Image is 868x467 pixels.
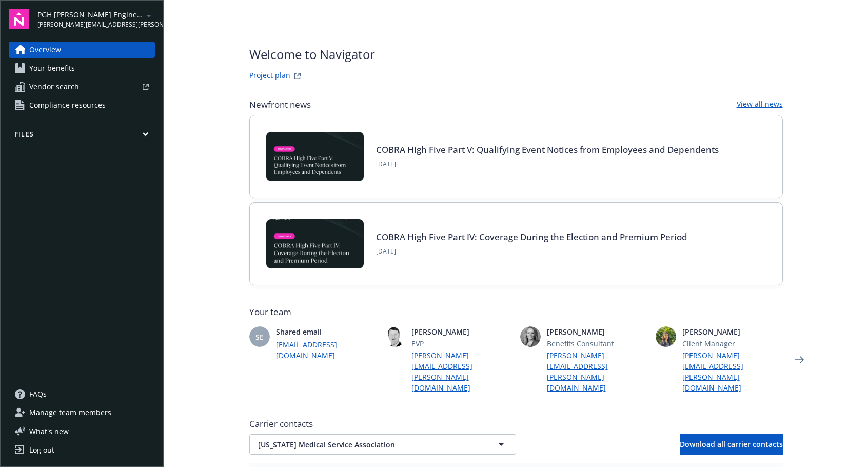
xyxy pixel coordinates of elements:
span: Vendor search [29,79,79,95]
span: PGH [PERSON_NAME] Engineering, Inc. [37,9,143,20]
a: Vendor search [9,79,155,95]
a: [EMAIL_ADDRESS][DOMAIN_NAME] [276,339,377,361]
a: View all news [737,99,783,111]
div: Log out [29,442,54,458]
span: [PERSON_NAME] [682,326,783,337]
span: Carrier contacts [249,418,783,430]
button: Download all carrier contacts [680,434,783,455]
span: [DATE] [376,247,687,256]
span: EVP [411,338,512,349]
img: photo [520,326,541,347]
button: Files [9,130,155,143]
span: [PERSON_NAME] [547,326,647,337]
a: Overview [9,42,155,58]
a: Project plan [249,70,290,82]
a: [PERSON_NAME][EMAIL_ADDRESS][PERSON_NAME][DOMAIN_NAME] [682,350,783,393]
span: Overview [29,42,61,58]
span: Client Manager [682,338,783,349]
span: Newfront news [249,99,311,111]
span: SE [255,332,264,342]
button: PGH [PERSON_NAME] Engineering, Inc.[PERSON_NAME][EMAIL_ADDRESS][PERSON_NAME][DOMAIN_NAME]arrowDro... [37,9,155,29]
img: navigator-logo.svg [9,9,29,29]
span: Your team [249,306,783,318]
span: What ' s new [29,426,69,437]
a: projectPlanWebsite [291,70,304,82]
a: COBRA High Five Part IV: Coverage During the Election and Premium Period [376,231,687,243]
a: Compliance resources [9,97,155,113]
a: Your benefits [9,60,155,76]
a: COBRA High Five Part V: Qualifying Event Notices from Employees and Dependents [376,144,719,155]
span: Manage team members [29,404,111,421]
span: [PERSON_NAME] [411,326,512,337]
a: Next [791,352,807,368]
span: FAQs [29,386,47,402]
span: Your benefits [29,60,75,76]
span: Compliance resources [29,97,106,113]
img: photo [656,326,676,347]
span: Benefits Consultant [547,338,647,349]
a: Manage team members [9,404,155,421]
span: [DATE] [376,160,719,169]
span: [US_STATE] Medical Service Association [258,439,471,450]
button: [US_STATE] Medical Service Association [249,434,516,455]
img: BLOG-Card Image - Compliance - COBRA High Five Pt 4 - 09-04-25.jpg [266,219,364,268]
button: What's new [9,426,85,437]
img: BLOG-Card Image - Compliance - COBRA High Five Pt 5 - 09-11-25.jpg [266,132,364,181]
span: [PERSON_NAME][EMAIL_ADDRESS][PERSON_NAME][DOMAIN_NAME] [37,20,143,29]
a: [PERSON_NAME][EMAIL_ADDRESS][PERSON_NAME][DOMAIN_NAME] [411,350,512,393]
a: arrowDropDown [143,9,155,22]
span: Welcome to Navigator [249,45,375,64]
a: FAQs [9,386,155,402]
span: Shared email [276,326,377,337]
img: photo [385,326,405,347]
a: [PERSON_NAME][EMAIL_ADDRESS][PERSON_NAME][DOMAIN_NAME] [547,350,647,393]
span: Download all carrier contacts [680,439,783,449]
